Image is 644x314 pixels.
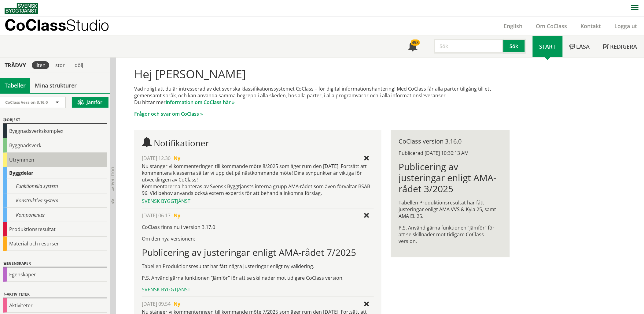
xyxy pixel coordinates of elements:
[66,16,109,34] span: Studio
[408,42,418,52] span: Notifikationer
[166,99,235,106] a: information om CoClass här »
[3,117,107,124] div: Objekt
[497,22,529,30] a: English
[142,235,374,242] p: Om den nya versionen:
[142,198,374,204] div: Svensk Byggtjänst
[142,155,171,162] span: [DATE] 12.30
[3,167,107,179] div: Byggdelar
[3,267,107,282] div: Egenskaper
[399,224,502,245] p: P.S. Använd gärna funktionen ”Jämför” för att se skillnader mot tidigare CoClass version.
[563,36,597,57] a: Läsa
[5,99,48,105] span: CoClass Version 3.16.0
[3,222,107,237] div: Produktionsresultat
[52,61,68,69] div: stor
[399,199,502,219] p: Tabellen Produktionsresultat har fått justeringar enligt AMA VVS & Kyla 25, samt AMA EL 25.
[576,43,590,50] span: Läsa
[3,260,107,267] div: Egenskaper
[32,61,49,69] div: liten
[399,150,502,156] div: Publicerad [DATE] 10:30:13 AM
[174,155,180,162] span: Ny
[134,110,203,117] a: Frågor och svar om CoClass »
[411,39,420,46] div: 458
[401,36,424,57] a: 458
[597,36,644,57] a: Redigera
[142,224,374,230] p: CoClass finns nu i version 3.17.0
[142,275,374,281] p: P.S. Använd gärna funktionen ”Jämför” för att se skillnader mot tidigare CoClass version.
[134,67,510,80] h1: Hej [PERSON_NAME]
[3,237,107,251] div: Material och resurser
[529,22,574,30] a: Om CoClass
[399,138,502,145] div: CoClass version 3.16.0
[574,22,608,30] a: Kontakt
[608,22,644,30] a: Logga ut
[3,153,107,167] div: Utrymmen
[154,137,209,149] span: Notifikationer
[5,17,122,36] a: CoClassStudio
[533,36,563,57] a: Start
[1,62,29,69] div: Trädvy
[142,286,374,293] div: Svensk Byggtjänst
[110,167,116,191] span: Dölj trädvy
[3,298,107,313] div: Aktiviteter
[142,163,374,196] div: Nu stänger vi kommenteringen till kommande möte 8/2025 som äger rum den [DATE]. Fortsätt att komm...
[174,301,180,307] span: Ny
[3,179,107,193] div: Funktionella system
[134,85,510,106] p: Vad roligt att du är intresserad av det svenska klassifikationssystemet CoClass – för digital inf...
[142,301,171,307] span: [DATE] 09.54
[3,193,107,208] div: Konstruktiva system
[142,263,374,270] p: Tabellen Produktionsresultat har fått några justeringar enligt ny validering.
[399,161,502,194] h1: Publicering av justeringar enligt AMA-rådet 3/2025
[3,208,107,222] div: Komponenter
[71,61,87,69] div: dölj
[610,43,637,50] span: Redigera
[30,78,81,93] a: Mina strukturer
[503,39,526,54] button: Sök
[539,43,556,50] span: Start
[72,97,109,108] button: Jämför
[3,124,107,138] div: Byggnadsverkskomplex
[142,247,374,258] h1: Publicering av justeringar enligt AMA-rådet 7/2025
[5,3,38,14] img: Svensk Byggtjänst
[174,212,180,219] span: Ny
[5,21,109,28] p: CoClass
[3,138,107,153] div: Byggnadsverk
[142,212,171,219] span: [DATE] 06.17
[3,291,107,298] div: Aktiviteter
[434,39,503,54] input: Sök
